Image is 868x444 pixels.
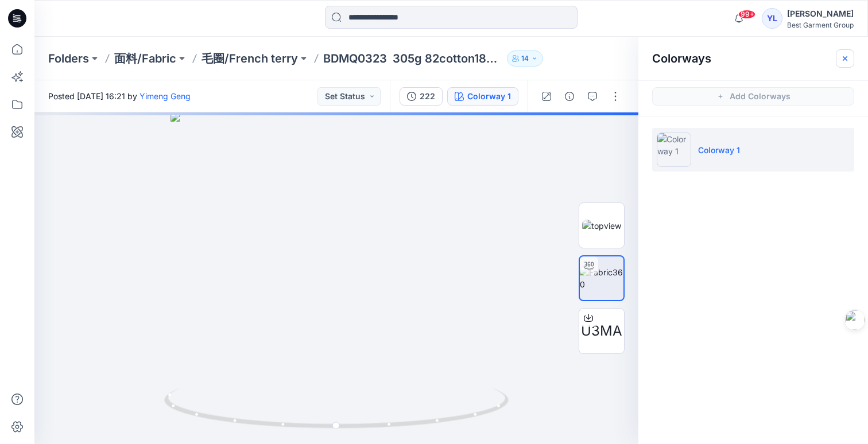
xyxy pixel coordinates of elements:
[48,50,89,67] a: Folders
[521,52,529,65] p: 14
[582,220,621,232] img: topview
[652,52,711,65] h2: Colorways
[447,87,518,106] button: Colorway 1
[657,133,691,167] img: Colorway 1
[420,90,435,103] div: 222
[48,90,191,102] span: Posted [DATE] 16:21 by
[507,50,543,67] button: 14
[114,50,176,67] a: 面料/Fabric
[139,91,191,101] a: Yimeng Geng
[787,7,854,21] div: [PERSON_NAME]
[580,266,623,290] img: Fabric360
[400,87,443,106] button: 222
[323,50,502,67] p: BDMQ0323 305g 82cotton18Sorona
[762,8,782,29] div: YL
[698,144,740,156] p: Colorway 1
[581,321,622,341] span: U3MA
[738,10,755,19] span: 99+
[467,90,511,103] div: Colorway 1
[560,87,579,106] button: Details
[201,50,298,67] a: 毛圈/French terry
[787,21,854,29] div: Best Garment Group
